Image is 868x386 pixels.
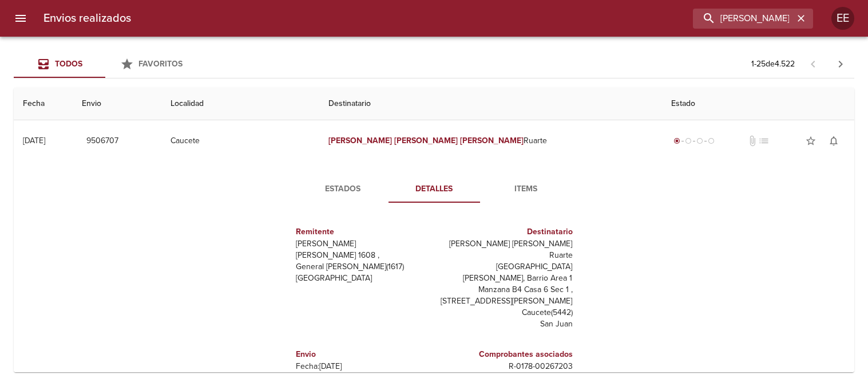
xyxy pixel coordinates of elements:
[439,348,573,361] h6: Comprobantes asociados
[805,135,817,147] span: star_border
[86,134,118,148] span: 9506707
[73,88,161,120] th: Envio
[304,182,382,196] span: Estados
[296,261,430,273] p: General [PERSON_NAME] ( 1617 )
[82,131,123,152] button: 9506707
[439,361,573,372] p: R - 0178 - 00267203
[395,182,473,196] span: Detalles
[758,135,770,147] span: No tiene pedido asociado
[662,88,854,120] th: Estado
[43,9,131,27] h6: Envios realizados
[751,58,795,70] p: 1 - 25 de 4.522
[671,135,717,147] div: Generado
[439,226,573,238] h6: Destinatario
[799,58,827,69] span: Pagina anterior
[747,135,758,147] span: No tiene documentos adjuntos
[487,182,565,196] span: Items
[439,318,573,330] p: San Juan
[685,137,692,144] span: radio_button_unchecked
[827,50,854,78] span: Pagina siguiente
[831,7,854,30] div: Abrir información de usuario
[7,5,34,32] button: menu
[23,136,45,145] div: [DATE]
[138,59,183,69] span: Favoritos
[296,238,430,250] p: [PERSON_NAME]
[297,175,572,203] div: Tabs detalle de guia
[460,136,524,145] em: [PERSON_NAME]
[161,120,319,162] td: Caucete
[296,348,430,361] h6: Envio
[708,137,715,144] span: radio_button_unchecked
[14,88,73,120] th: Fecha
[55,59,82,69] span: Todos
[296,226,430,238] h6: Remitente
[161,88,319,120] th: Localidad
[828,135,839,147] span: notifications_none
[696,137,703,144] span: radio_button_unchecked
[693,9,794,29] input: buscar
[439,238,573,261] p: [PERSON_NAME] [PERSON_NAME] Ruarte
[439,261,573,307] p: [GEOGRAPHIC_DATA][PERSON_NAME], Barrio Area 1 Manzana B4 Casa 6 Sec 1 , [STREET_ADDRESS][PERSON_N...
[439,307,573,318] p: Caucete ( 5442 )
[394,136,458,145] em: [PERSON_NAME]
[328,136,392,145] em: [PERSON_NAME]
[831,7,854,30] div: EE
[296,250,430,261] p: [PERSON_NAME] 1608 ,
[319,120,662,162] td: Ruarte
[822,129,845,152] button: Activar notificaciones
[296,273,430,284] p: [GEOGRAPHIC_DATA]
[319,88,662,120] th: Destinatario
[296,361,430,372] p: Fecha: [DATE]
[799,129,822,152] button: Agregar a favoritos
[14,50,197,78] div: Tabs Envios
[673,137,680,144] span: radio_button_checked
